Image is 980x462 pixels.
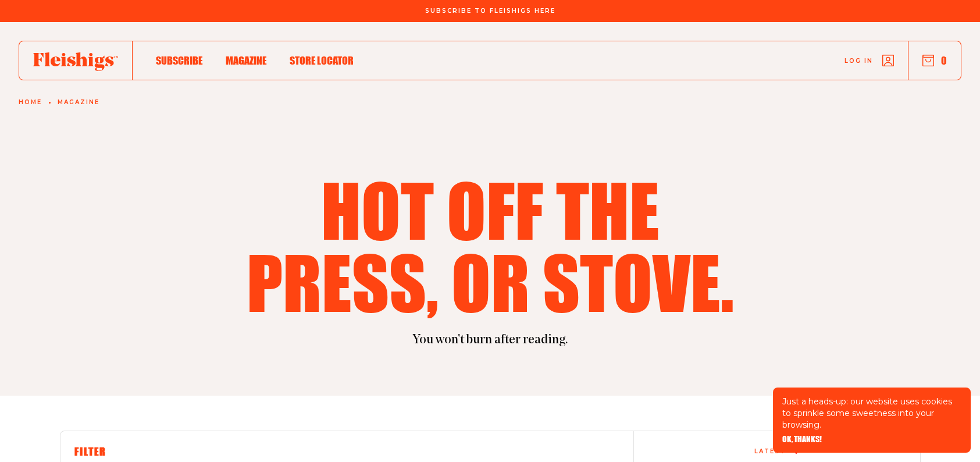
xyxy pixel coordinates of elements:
a: Subscribe [156,52,202,68]
span: Subscribe [156,54,202,67]
a: Magazine [58,99,99,106]
a: Home [19,99,42,106]
a: Magazine [226,52,266,68]
a: Log in [844,55,894,66]
button: OK, THANKS! [782,435,822,443]
span: Log in [844,56,873,65]
span: Magazine [226,54,266,67]
button: 0 [922,54,947,67]
a: Subscribe To Fleishigs Here [423,8,558,13]
span: Subscribe To Fleishigs Here [425,8,555,15]
h6: Filter [74,445,619,458]
h1: Hot off the press, or stove. [239,173,742,318]
p: You won't burn after reading. [60,332,921,349]
p: Just a heads-up: our website uses cookies to sprinkle some sweetness into your browsing. [782,396,961,431]
div: Latest [754,448,786,455]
